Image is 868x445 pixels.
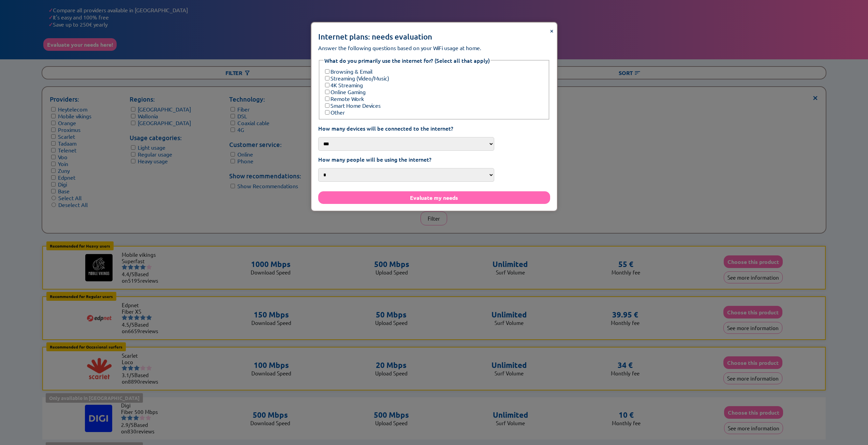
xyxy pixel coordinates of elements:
[324,75,389,81] label: Streaming (Video/Music)
[318,191,550,204] button: Evaluate my needs
[324,68,372,75] label: Browsing & Email
[318,32,550,42] h2: Internet plans: needs evaluation
[318,155,550,163] label: How many people will be using the internet?
[324,109,345,116] label: Other
[325,83,329,87] input: 4K Streaming
[325,97,329,101] input: Remote Work
[324,102,381,109] label: Smart Home Devices
[325,76,329,80] input: Streaming (Video/Music)
[325,103,329,108] input: Smart Home Devices
[325,69,329,74] input: Browsing & Email
[324,81,363,88] label: 4K Streaming
[318,124,550,132] label: How many devices will be connected to the internet?
[550,26,554,35] span: ×
[324,57,490,64] legend: What do you primarily use the internet for? (Select all that apply)
[318,44,550,51] p: Answer the following questions based on your WiFi usage at home.
[325,110,329,115] input: Other
[324,88,366,95] label: Online Gaming
[324,95,364,102] label: Remote Work
[325,90,329,94] input: Online Gaming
